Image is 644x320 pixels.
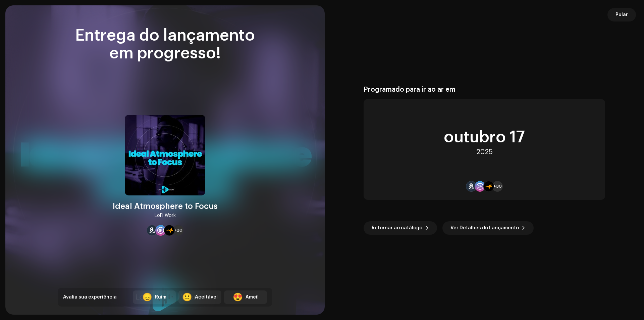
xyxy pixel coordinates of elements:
[113,201,218,212] div: Ideal Atmosphere to Focus
[246,294,259,301] div: Amei!
[450,221,519,235] span: Ver Detalhes do Lançamento
[493,184,502,189] span: +30
[364,221,437,235] button: Retornar ao catálogo
[142,293,152,301] div: 😞
[125,115,205,195] img: d0426ddf-e7d9-4ce7-8426-7fd1f135d78d
[442,221,534,235] button: Ver Detalhes do Lançamento
[607,8,636,21] button: Pular
[233,293,243,301] div: 😍
[58,27,272,62] div: Entrega do lançamento em progresso!
[155,294,166,301] div: Ruim
[372,221,422,235] span: Retornar ao catálogo
[182,293,192,301] div: 🙂
[476,148,493,156] div: 2025
[195,294,218,301] div: Aceitável
[63,295,117,300] span: Avalia sua experiência
[174,228,182,233] span: +30
[615,8,628,21] span: Pular
[444,129,525,145] div: outubro 17
[155,212,176,220] div: LoFi Work
[364,86,605,94] div: Programado para ir ao ar em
